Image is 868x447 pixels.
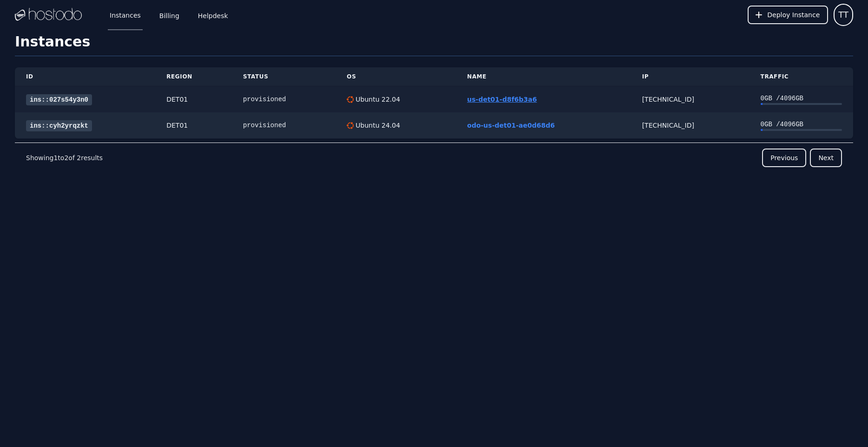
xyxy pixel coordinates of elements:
a: ins::cyh2yrqzkt [26,120,92,131]
a: us-det01-d8f6b3a6 [467,96,537,103]
a: ins::027s54y3n0 [26,94,92,105]
th: OS [335,67,456,86]
img: Ubuntu 24.04 [347,122,354,129]
div: DET01 [166,121,221,130]
div: DET01 [166,95,221,104]
span: 2 [77,154,81,162]
button: User menu [834,4,853,26]
button: Deploy Instance [748,6,828,24]
div: [TECHNICAL_ID] [642,95,738,104]
button: Next [810,149,842,167]
span: Deploy Instance [767,10,820,19]
h1: Instances [15,33,853,56]
p: Showing to of results [26,153,103,162]
div: 0 GB / 4096 GB [761,120,842,129]
th: Region [155,67,232,86]
th: IP [631,67,750,86]
div: Ubuntu 22.04 [354,95,400,104]
a: odo-us-det01-ae0d68d6 [467,122,555,129]
span: TT [838,8,848,21]
div: 0 GB / 4096 GB [761,94,842,103]
th: Traffic [750,67,853,86]
div: Ubuntu 24.04 [354,121,400,130]
img: Logo [15,8,82,22]
th: ID [15,67,155,86]
span: 1 [53,154,58,162]
div: [TECHNICAL_ID] [642,121,738,130]
div: provisioned [243,121,324,130]
nav: Pagination [15,143,853,173]
th: Name [456,67,631,86]
button: Previous [762,149,806,167]
span: 2 [64,154,68,162]
img: Ubuntu 22.04 [347,96,354,103]
div: provisioned [243,95,324,104]
th: Status [232,67,335,86]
